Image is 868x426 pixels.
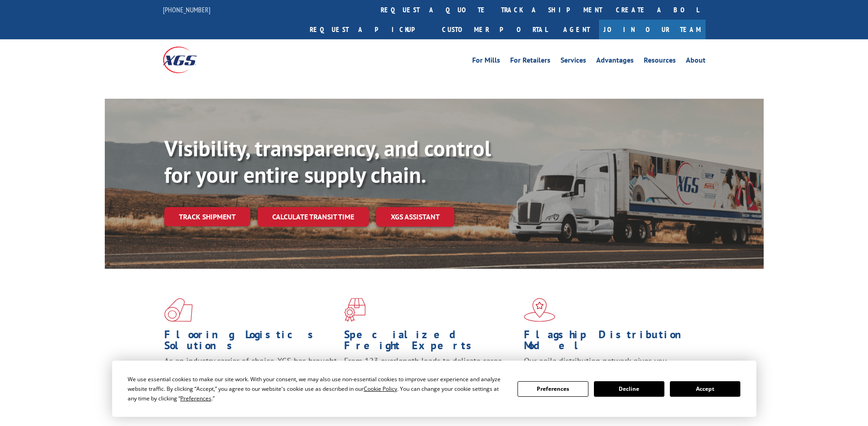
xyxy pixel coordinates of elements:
[644,57,676,67] a: Resources
[344,356,517,396] p: From 123 overlength loads to delicate cargo, our experienced staff knows the best way to move you...
[524,356,692,377] span: Our agile distribution network gives you nationwide inventory management on demand.
[112,361,756,417] div: Cookie Consent Prompt
[524,329,697,356] h1: Flagship Distribution Model
[164,298,193,322] img: xgs-icon-total-supply-chain-intelligence-red
[435,20,554,39] a: Customer Portal
[510,57,550,67] a: For Retailers
[163,5,210,14] a: [PHONE_NUMBER]
[561,57,586,67] a: Services
[180,394,211,402] span: Preferences
[524,298,555,322] img: xgs-icon-flagship-distribution-model-red
[344,329,517,356] h1: Specialized Freight Experts
[164,329,337,356] h1: Flooring Logistics Solutions
[554,20,599,39] a: Agent
[599,20,706,39] a: Join Our Team
[596,57,634,67] a: Advantages
[594,381,664,397] button: Decline
[344,298,366,322] img: xgs-icon-focused-on-flooring-red
[164,207,250,226] a: Track shipment
[686,57,706,67] a: About
[518,381,588,397] button: Preferences
[258,207,369,227] a: Calculate transit time
[670,381,740,397] button: Accept
[164,356,337,388] span: As an industry carrier of choice, XGS has brought innovation and dedication to flooring logistics...
[303,20,435,39] a: Request a pickup
[472,57,500,67] a: For Mills
[364,385,397,393] span: Cookie Policy
[164,134,491,189] b: Visibility, transparency, and control for your entire supply chain.
[376,207,454,227] a: XGS ASSISTANT
[128,374,507,403] div: We use essential cookies to make our site work. With your consent, we may also use non-essential ...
